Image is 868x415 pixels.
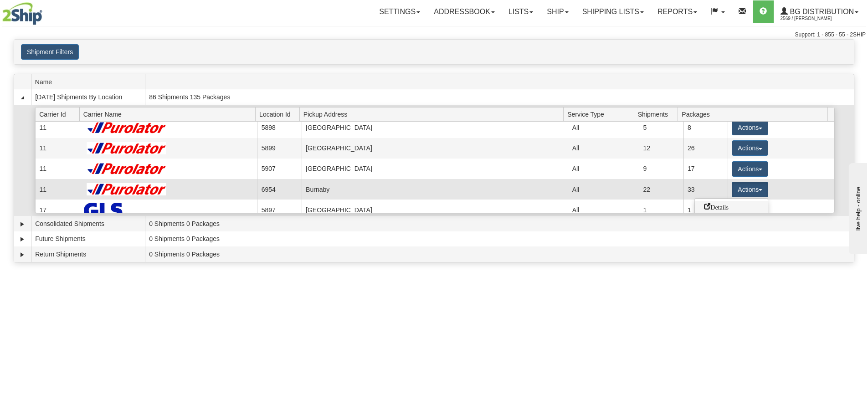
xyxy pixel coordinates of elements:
td: 26 [683,138,728,159]
td: 5 [639,118,683,138]
img: Purolator [84,122,170,134]
td: 5897 [257,200,301,220]
img: Purolator [84,183,170,195]
td: 0 Shipments 0 Packages [145,216,854,231]
td: 11 [35,138,79,159]
a: Close this group [695,213,768,225]
td: 5899 [257,138,301,159]
img: logo2569.jpg [2,2,42,25]
td: Burnaby [302,179,568,200]
td: 8 [683,118,728,138]
td: All [568,200,639,220]
button: Shipment Filters [21,44,79,60]
td: All [568,138,639,159]
td: [GEOGRAPHIC_DATA] [302,138,568,159]
span: BG Distribution [788,8,854,15]
iframe: chat widget [847,161,867,254]
td: 5907 [257,159,301,179]
td: All [568,179,639,200]
a: Ship [540,0,575,23]
span: Service Type [567,107,634,121]
span: Details [704,203,729,210]
span: Name [35,75,145,89]
td: 17 [35,200,79,220]
img: Purolator [84,142,170,154]
span: Pickup Address [303,107,564,121]
span: 2569 / [PERSON_NAME] [781,14,849,23]
a: Go to Details view [695,201,768,213]
td: 0 Shipments 0 Packages [145,231,854,247]
a: Shipping lists [575,0,651,23]
td: Return Shipments [31,246,145,262]
span: Carrier Id [39,107,79,121]
td: [GEOGRAPHIC_DATA] [302,200,568,220]
td: 11 [35,159,79,179]
td: 9 [639,159,683,179]
span: Carrier Name [83,107,256,121]
td: 1 [639,200,683,220]
a: Lists [502,0,540,23]
span: Location Id [259,107,299,121]
td: All [568,159,639,179]
div: live help - online [7,8,84,15]
td: 0 Shipments 0 Packages [145,246,854,262]
span: Packages [682,107,722,121]
a: Expand [18,250,27,259]
a: Addressbook [427,0,502,23]
td: 11 [35,179,79,200]
button: Actions [732,182,768,197]
a: Reports [651,0,704,23]
td: [GEOGRAPHIC_DATA] [302,118,568,138]
a: BG Distribution 2569 / [PERSON_NAME] [774,0,865,23]
td: [DATE] Shipments By Location [31,89,145,105]
img: GLS Canada [84,203,128,218]
td: 1 [683,200,728,220]
button: Actions [732,140,768,156]
td: 17 [683,159,728,179]
td: Consolidated Shipments [31,216,145,231]
td: Future Shipments [31,231,145,247]
td: [GEOGRAPHIC_DATA] [302,159,568,179]
td: 33 [683,179,728,200]
td: 11 [35,118,79,138]
img: Purolator [84,163,170,175]
td: 6954 [257,179,301,200]
td: 5898 [257,118,301,138]
a: Settings [372,0,427,23]
a: Expand [18,220,27,229]
div: Support: 1 - 855 - 55 - 2SHIP [2,31,866,39]
td: All [568,118,639,138]
a: Collapse [18,93,27,102]
span: Shipments [638,107,678,121]
button: Actions [732,161,768,177]
td: 86 Shipments 135 Packages [145,89,854,105]
td: 12 [639,138,683,159]
a: Expand [18,235,27,244]
td: 22 [639,179,683,200]
button: Actions [732,120,768,135]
